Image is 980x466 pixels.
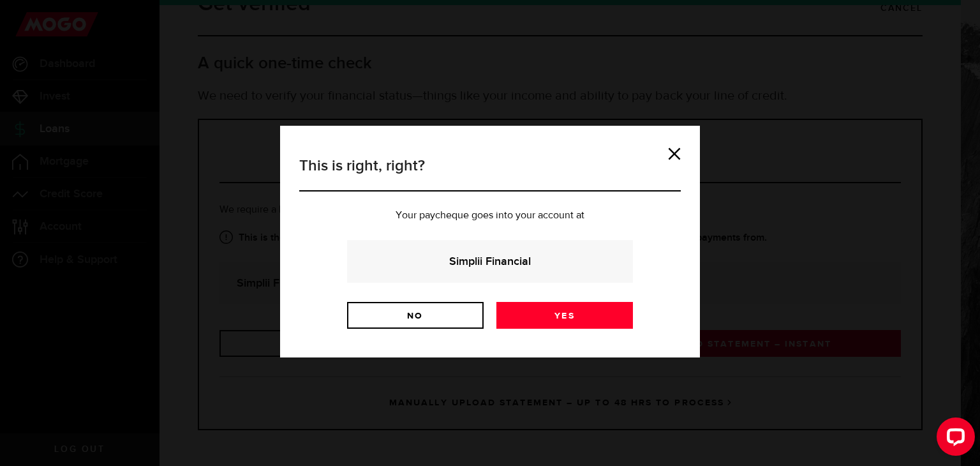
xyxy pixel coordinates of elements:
[926,412,980,466] iframe: LiveChat chat widget
[299,154,681,192] h3: This is right, right?
[364,253,616,270] strong: Simplii Financial
[299,211,681,221] p: Your paycheque goes into your account at
[496,302,633,329] a: Yes
[347,302,484,329] a: No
